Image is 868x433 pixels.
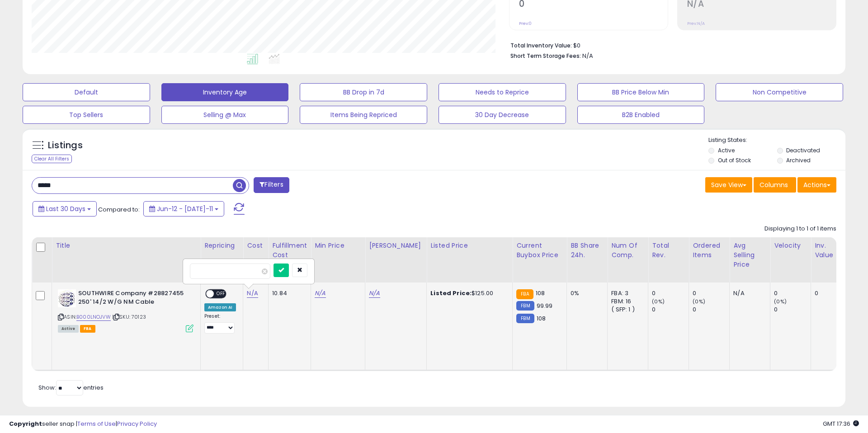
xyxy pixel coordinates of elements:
[611,306,641,314] div: ( SFP: 1 )
[214,290,228,298] span: OFF
[510,42,572,49] b: Total Inventory Value:
[161,83,289,101] button: Inventory Age
[430,289,472,297] b: Listed Price:
[300,106,427,124] button: Items Being Repriced
[797,177,836,193] button: Actions
[754,177,796,193] button: Columns
[774,289,811,297] div: 0
[80,325,95,333] span: FBA
[56,241,197,250] div: Title
[112,313,146,320] span: | SKU: 70123
[439,106,566,124] button: 30 Day Decrease
[577,106,705,124] button: B2B Enabled
[315,289,325,298] a: N/A
[117,419,157,428] a: Privacy Policy
[315,241,361,250] div: Min Price
[687,21,705,26] small: Prev: N/A
[204,241,239,250] div: Repricing
[143,201,224,216] button: Jun-12 - [DATE]-11
[38,383,104,392] span: Show: entries
[774,298,787,305] small: (0%)
[519,21,532,26] small: Prev: 0
[48,139,83,152] h5: Listings
[823,419,859,428] span: 2025-08-11 17:36 GMT
[204,313,236,334] div: Preset:
[693,241,726,260] div: Ordered Items
[537,314,546,323] span: 108
[272,289,304,297] div: 10.84
[516,301,534,311] small: FBM
[652,298,665,305] small: (0%)
[33,201,97,216] button: Last 30 Days
[76,313,111,321] a: B000LNOJVW
[430,241,509,250] div: Listed Price
[430,289,505,297] div: $125.00
[516,314,534,323] small: FBM
[537,301,553,310] span: 99.99
[718,156,751,164] label: Out of Stock
[786,156,811,164] label: Archived
[733,289,763,297] div: N/A
[254,177,289,193] button: Filters
[369,241,423,250] div: [PERSON_NAME]
[693,298,705,305] small: (0%)
[58,289,76,307] img: 513bU9gtbBL._SL40_.jpg
[708,136,845,145] p: Listing States:
[98,205,140,214] span: Compared to:
[157,204,213,213] span: Jun-12 - [DATE]-11
[510,39,830,50] li: $0
[204,303,236,311] div: Amazon AI
[516,289,533,299] small: FBA
[764,225,836,233] div: Displaying 1 to 1 of 1 items
[46,204,85,213] span: Last 30 Days
[571,289,600,297] div: 0%
[577,83,705,101] button: BB Price Below Min
[32,155,72,163] div: Clear All Filters
[611,289,641,297] div: FBA: 3
[611,241,644,260] div: Num of Comp.
[716,83,843,101] button: Non Competitive
[571,241,604,260] div: BB Share 24h.
[611,297,641,306] div: FBM: 16
[369,289,380,298] a: N/A
[652,289,689,297] div: 0
[23,83,150,101] button: Default
[9,419,42,428] strong: Copyright
[516,241,563,260] div: Current Buybox Price
[78,289,188,308] b: SOUTHWIRE Company #28827455 250' 14/2 W/G NM Cable
[718,146,735,154] label: Active
[774,306,811,314] div: 0
[77,419,116,428] a: Terms of Use
[759,180,788,189] span: Columns
[815,289,832,297] div: 0
[439,83,566,101] button: Needs to Reprice
[693,306,729,314] div: 0
[272,241,307,260] div: Fulfillment Cost
[774,241,807,250] div: Velocity
[300,83,427,101] button: BB Drop in 7d
[247,241,264,250] div: Cost
[536,289,545,297] span: 108
[652,241,685,260] div: Total Rev.
[23,106,150,124] button: Top Sellers
[247,289,258,298] a: N/A
[58,289,193,331] div: ASIN:
[510,52,581,60] b: Short Term Storage Fees:
[582,52,593,60] span: N/A
[161,106,289,124] button: Selling @ Max
[815,241,835,260] div: Inv. value
[786,146,820,154] label: Deactivated
[733,241,766,269] div: Avg Selling Price
[693,289,729,297] div: 0
[705,177,752,193] button: Save View
[58,325,79,333] span: All listings currently available for purchase on Amazon
[9,420,157,428] div: seller snap | |
[652,306,689,314] div: 0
